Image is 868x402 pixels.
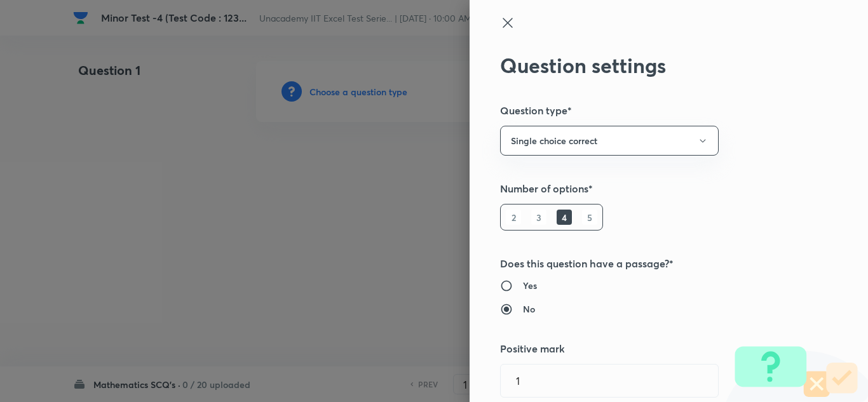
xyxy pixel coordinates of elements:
input: Positive marks [501,365,718,397]
h5: Question type* [500,103,795,118]
h6: 2 [506,210,521,225]
h6: Yes [523,279,537,292]
h6: 4 [557,210,572,225]
h6: 3 [531,210,546,225]
h6: 5 [582,210,597,225]
h5: Number of options* [500,181,795,196]
h5: Does this question have a passage?* [500,256,795,271]
h2: Question settings [500,53,795,77]
h5: Positive mark [500,341,795,356]
button: Single choice correct [500,126,719,156]
h6: No [523,302,535,316]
